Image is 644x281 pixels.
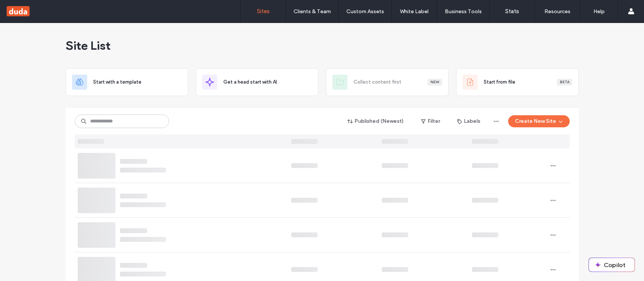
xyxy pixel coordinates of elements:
[257,8,270,15] label: Sites
[354,78,401,86] span: Collect content first
[427,79,442,86] div: New
[223,78,277,86] span: Get a head start with AI
[66,38,111,53] span: Site List
[196,68,318,96] div: Get a head start with AI
[544,8,570,15] label: Resources
[341,115,410,127] button: Published (Newest)
[66,68,188,96] div: Start with a template
[505,8,519,15] label: Stats
[508,115,570,127] button: Create New Site
[413,115,447,127] button: Filter
[456,68,579,96] div: Start from fileBeta
[557,79,572,86] div: Beta
[294,8,331,15] label: Clients & Team
[450,115,487,127] button: Labels
[445,8,482,15] label: Business Tools
[346,8,384,15] label: Custom Assets
[93,78,141,86] span: Start with a template
[326,68,449,96] div: Collect content firstNew
[400,8,429,15] label: White Label
[484,78,515,86] span: Start from file
[589,258,635,272] button: Copilot
[593,8,605,15] label: Help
